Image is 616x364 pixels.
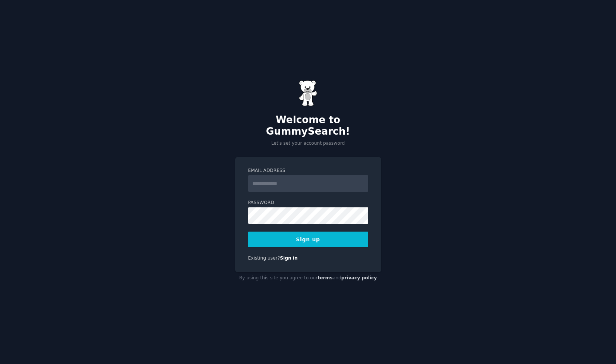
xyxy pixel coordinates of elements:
span: Existing user? [248,255,280,261]
a: Sign in [280,255,298,261]
button: Sign up [248,232,368,247]
a: terms [318,275,332,280]
h2: Welcome to GummySearch! [235,114,381,138]
label: Password [248,200,368,206]
div: By using this site you agree to our and [235,272,381,284]
label: Email Address [248,167,368,174]
a: privacy policy [341,275,377,280]
img: Gummy Bear [299,80,318,106]
p: Let's set your account password [235,140,381,147]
